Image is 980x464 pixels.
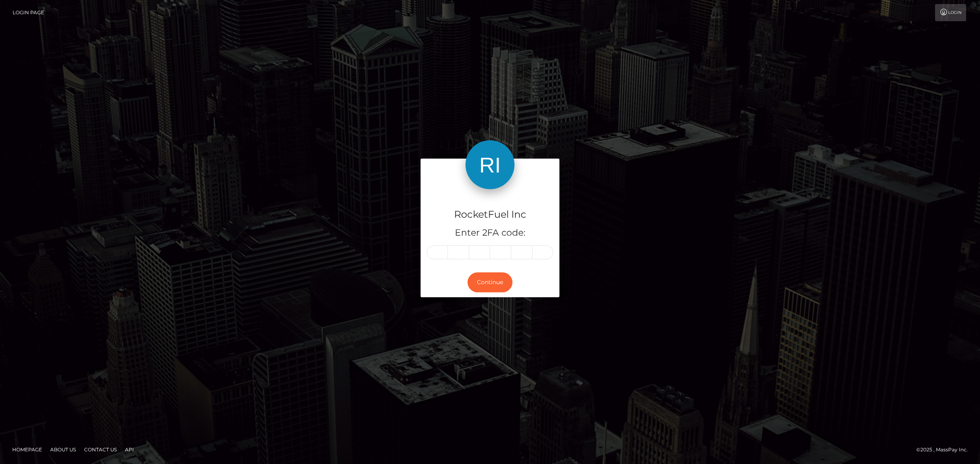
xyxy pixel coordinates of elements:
div: © 2025 , MassPay Inc. [916,445,974,454]
h4: RocketFuel Inc [427,208,553,222]
a: API [122,443,137,456]
a: Homepage [9,443,45,456]
a: Contact Us [81,443,120,456]
button: Continue [468,272,512,292]
img: RocketFuel Inc [465,140,514,189]
h5: Enter 2FA code: [427,227,553,239]
a: Login Page [13,4,44,21]
a: Login [935,4,966,21]
a: About Us [47,443,79,456]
